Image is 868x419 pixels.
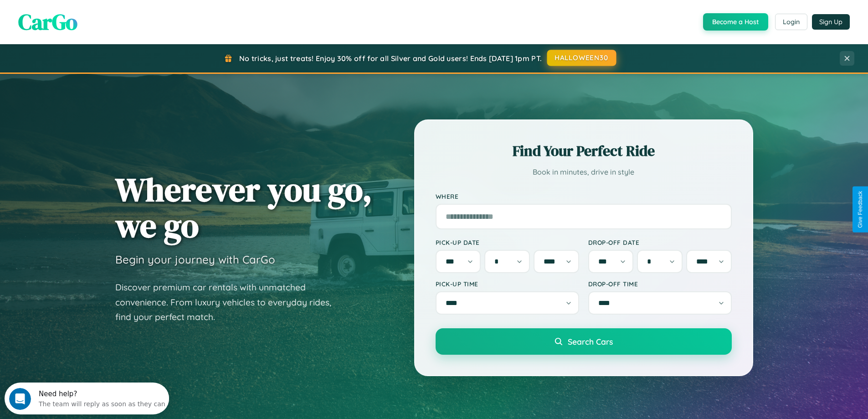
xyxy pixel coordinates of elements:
[115,253,275,266] h3: Begin your journey with CarGo
[812,14,850,30] button: Sign Up
[436,141,732,161] h2: Find Your Perfect Ride
[9,388,31,410] iframe: Intercom live chat
[436,280,579,288] label: Pick-up Time
[115,280,343,325] p: Discover premium car rentals with unmatched convenience. From luxury vehicles to everyday rides, ...
[436,328,732,355] button: Search Cars
[4,4,169,29] div: Open Intercom Messenger
[568,336,613,347] span: Search Cars
[857,191,863,228] div: Give Feedback
[703,13,768,31] button: Become a Host
[436,238,579,246] label: Pick-up Date
[115,171,372,243] h1: Wherever you go, we go
[547,50,616,66] button: HALLOWEEN30
[588,238,732,246] label: Drop-off Date
[775,14,807,30] button: Login
[18,7,77,37] span: CarGo
[34,15,161,25] div: The team will reply as soon as they can
[34,8,161,15] div: Need help?
[5,383,169,414] iframe: Intercom live chat discovery launcher
[436,192,732,200] label: Where
[436,166,732,179] p: Book in minutes, drive in style
[588,280,732,288] label: Drop-off Time
[239,54,542,63] span: No tricks, just treats! Enjoy 30% off for all Silver and Gold users! Ends [DATE] 1pm PT.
